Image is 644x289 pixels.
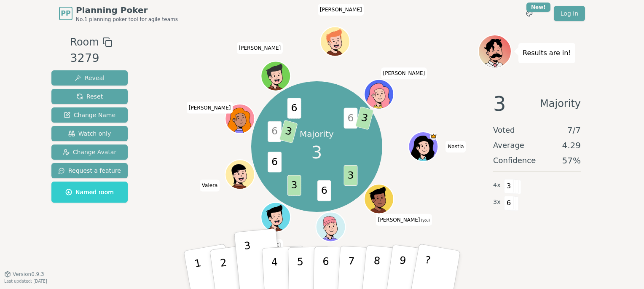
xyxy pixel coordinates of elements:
span: Request a feature [58,166,121,175]
span: No.1 planning poker tool for agile teams [76,16,178,23]
p: Results are in! [523,47,571,59]
span: 6 [317,180,331,201]
button: Change Avatar [51,144,128,160]
p: 3 [244,240,255,286]
span: Click to change your name [200,179,220,191]
button: Click to change your avatar [365,185,393,213]
span: Click to change your name [376,214,432,226]
span: Last updated: [DATE] [4,279,47,284]
span: Reset [76,92,103,101]
span: 6 [344,107,358,128]
span: 57 % [562,155,581,166]
a: PPPlanning PokerNo.1 planning poker tool for agile teams [59,4,178,23]
span: Watch only [68,129,111,138]
span: Click to change your name [446,141,466,153]
span: 6 [268,121,282,142]
span: Voted [493,124,515,136]
span: Nastia is the host [430,133,437,140]
span: Click to change your name [187,102,233,114]
div: New! [526,3,550,12]
span: 3 [287,175,301,195]
span: Planning Poker [76,4,178,16]
span: 6 [504,196,514,210]
span: 3 [344,165,358,185]
span: Click to change your name [237,42,283,54]
span: Change Name [64,111,115,119]
span: 7 / 7 [567,124,581,136]
span: Room [70,35,99,50]
button: Reveal [51,70,128,86]
button: New! [522,6,537,21]
div: 3279 [70,50,112,67]
span: 3 [355,106,374,130]
span: 4 x [493,181,501,190]
span: Click to change your name [381,67,427,79]
button: Version0.9.3 [4,271,44,278]
span: Version 0.9.3 [13,271,44,278]
button: Named room [51,182,128,203]
span: Named room [65,188,114,196]
span: 3 [493,94,506,114]
span: Click to change your name [318,4,364,16]
span: Click to change your name [237,239,283,251]
span: (you) [420,219,430,222]
span: 3 x [493,198,501,207]
span: Change Avatar [63,148,117,156]
button: Request a feature [51,163,128,178]
p: Majority [300,128,334,140]
button: Reset [51,89,128,104]
button: Watch only [51,126,128,141]
span: Average [493,139,524,151]
span: 3 [504,179,514,193]
span: 6 [268,152,282,172]
span: PP [61,8,70,19]
span: Majority [540,94,581,114]
span: 3 [279,120,298,143]
span: 6 [287,98,301,118]
span: Confidence [493,155,536,166]
button: Change Name [51,107,128,123]
span: Reveal [75,74,105,82]
a: Log in [554,6,585,21]
span: 4.29 [562,139,581,151]
span: 3 [311,140,322,165]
